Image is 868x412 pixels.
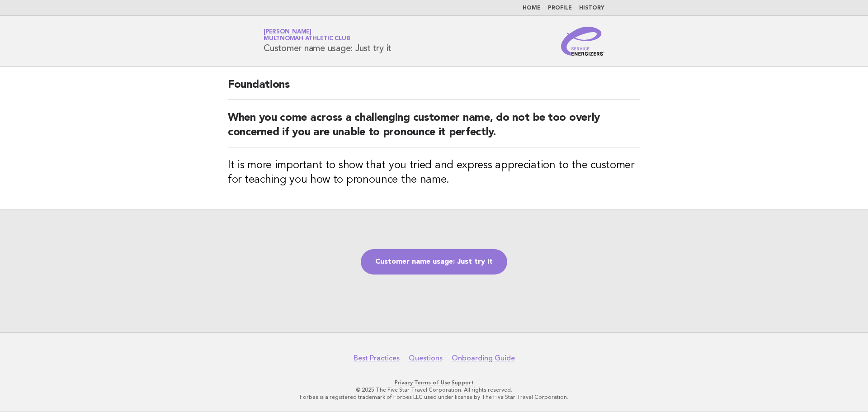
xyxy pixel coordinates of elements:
[523,5,541,11] a: Home
[264,29,392,53] h1: Customer name usage: Just try it
[409,354,443,363] a: Questions
[264,29,350,42] a: [PERSON_NAME]Multnomah Athletic Club
[228,158,640,187] h3: It is more important to show that you tried and express appreciation to the customer for teaching...
[264,36,350,42] span: Multnomah Athletic Club
[354,354,400,363] a: Best Practices
[361,249,507,275] a: Customer name usage: Just try it
[579,5,604,11] a: History
[228,78,640,100] h2: Foundations
[548,5,572,11] a: Profile
[157,393,711,401] p: Forbes is a registered trademark of Forbes LLC used under license by The Five Star Travel Corpora...
[157,379,711,386] p: · ·
[452,379,474,386] a: Support
[228,111,640,147] h2: When you come across a challenging customer name, do not be too overly concerned if you are unabl...
[561,27,604,56] img: Service Energizers
[452,354,515,363] a: Onboarding Guide
[414,379,450,386] a: Terms of Use
[157,386,711,393] p: © 2025 The Five Star Travel Corporation. All rights reserved.
[395,379,413,386] a: Privacy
